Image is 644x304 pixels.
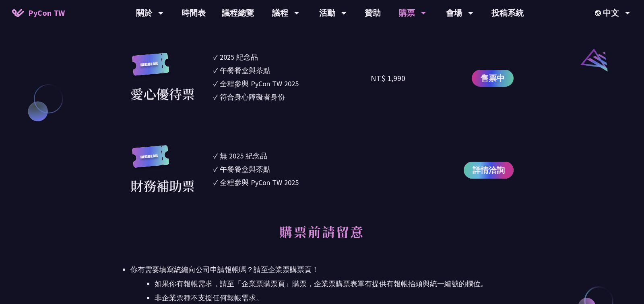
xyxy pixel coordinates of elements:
[130,215,514,260] h2: 購票前請留意
[130,53,171,84] img: regular.8f272d9.svg
[371,72,405,84] div: NT$ 1,990
[220,164,270,175] div: 午餐餐盒與茶點
[595,10,603,16] img: Locale Icon
[213,92,371,102] li: ✓
[213,177,371,188] li: ✓
[220,150,267,161] div: 無 2025 紀念品
[130,84,195,103] div: 愛心優待票
[220,177,299,188] div: 全程參與 PyCon TW 2025
[220,65,270,76] div: 午餐餐盒與茶點
[213,78,371,89] li: ✓
[130,145,171,176] img: regular.8f272d9.svg
[28,7,65,19] span: PyCon TW
[155,292,514,304] li: 非企業票種不支援任何報帳需求。
[472,70,514,87] a: 售票中
[473,164,505,176] span: 詳情洽詢
[130,176,195,195] div: 財務補助票
[130,264,514,276] div: 你有需要填寫統編向公司申請報帳嗎？請至企業票購票頁！
[213,164,371,175] li: ✓
[220,52,258,62] div: 2025 紀念品
[220,78,299,89] div: 全程參與 PyCon TW 2025
[213,150,371,161] li: ✓
[464,162,514,179] a: 詳情洽詢
[213,52,371,62] li: ✓
[12,9,24,17] img: Home icon of PyCon TW 2025
[4,3,73,23] a: PyCon TW
[220,92,285,102] div: 符合身心障礙者身份
[481,72,505,84] span: 售票中
[155,278,514,290] li: 如果你有報帳需求，請至「企業票購票頁」購票，企業票購票表單有提供有報帳抬頭與統一編號的欄位。
[213,65,371,76] li: ✓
